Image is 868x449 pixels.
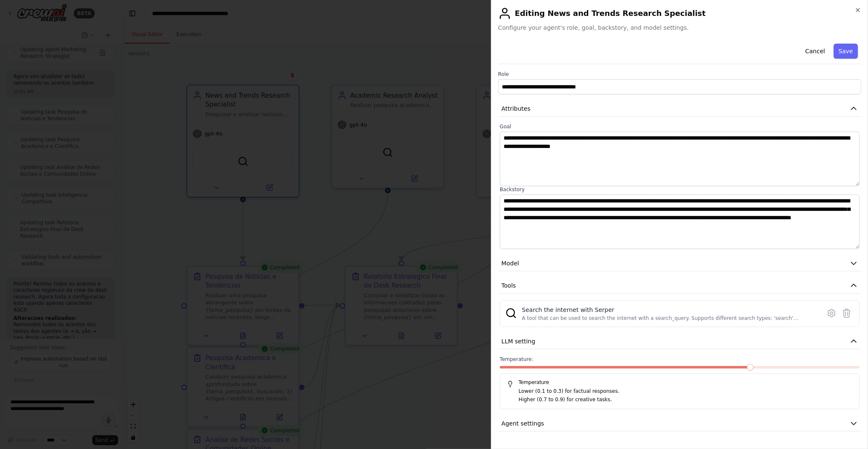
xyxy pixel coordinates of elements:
[839,306,854,321] button: Delete tool
[498,256,861,271] button: Model
[501,281,516,290] span: Tools
[498,416,861,431] button: Agent settings
[498,71,861,78] label: Role
[500,186,860,193] label: Backstory
[498,334,861,349] button: LLM setting
[505,307,517,319] img: SerperDevTool
[519,387,852,396] p: Lower (0.1 to 0.3) for factual responses.
[498,7,861,20] h2: Editing News and Trends Research Specialist
[522,306,816,314] div: Search the internet with Serper
[501,104,530,113] span: Attributes
[498,278,861,293] button: Tools
[800,44,830,59] button: Cancel
[519,396,852,404] p: Higher (0.7 to 0.9) for creative tasks.
[824,306,839,321] button: Configure tool
[501,419,544,428] span: Agent settings
[834,44,858,59] button: Save
[501,337,535,345] span: LLM setting
[498,101,861,117] button: Attributes
[500,356,533,363] span: Temperature:
[501,259,519,267] span: Model
[522,315,816,322] div: A tool that can be used to search the internet with a search_query. Supports different search typ...
[507,379,852,386] h5: Temperature
[500,123,860,130] label: Goal
[498,23,861,32] span: Configure your agent's role, goal, backstory, and model settings.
